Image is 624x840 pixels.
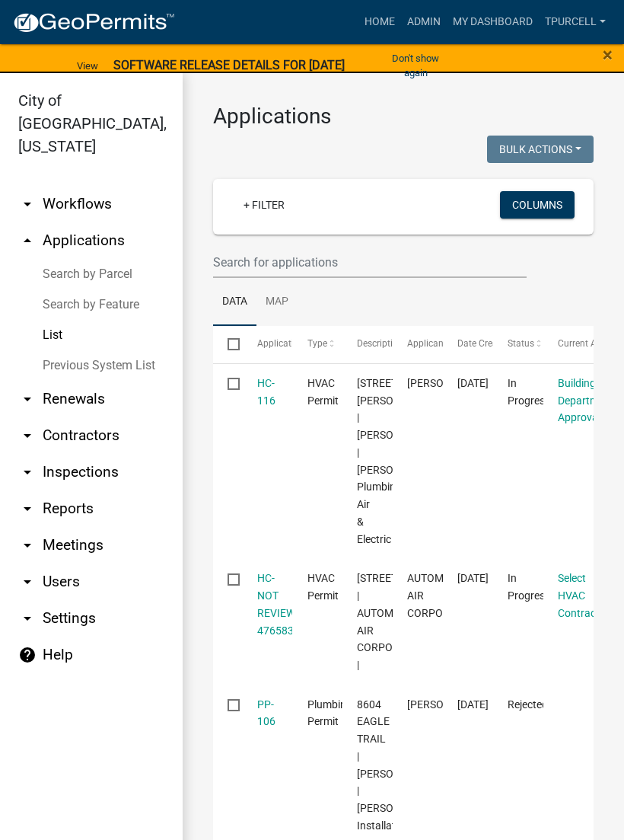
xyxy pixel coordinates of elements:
[603,46,613,64] button: Close
[357,698,438,832] span: 8604 EAGLE TRAIL | Tim Crume Sr | Crume Installations
[231,191,297,219] a: + Filter
[407,338,447,349] span: Applicant
[357,338,403,349] span: Description
[487,136,594,163] button: Bulk Actions
[500,191,575,219] button: Columns
[213,326,242,363] datatable-header-cell: Select
[443,326,493,363] datatable-header-cell: Date Created
[508,338,534,349] span: Status
[257,698,275,728] a: PP-106
[508,377,550,407] span: In Progress
[539,8,612,37] a: Tpurcell
[18,426,37,445] i: arrow_drop_down
[18,195,37,213] i: arrow_drop_down
[357,572,450,671] span: 900 MARKET ST | AUTOMATIC AIR CORPORATION |
[407,377,489,389] span: Tom Drexler
[543,326,594,363] datatable-header-cell: Current Activity
[18,609,37,628] i: arrow_drop_down
[213,278,256,327] a: Data
[508,698,548,711] span: Rejected
[213,247,527,278] input: Search for applications
[407,698,489,711] span: Tim Crume Sr
[508,572,550,602] span: In Progress
[407,572,480,619] span: AUTOMATIC AIR CORPORATION
[18,646,37,664] i: help
[307,338,327,349] span: Type
[342,326,393,363] datatable-header-cell: Description
[393,326,443,363] datatable-header-cell: Applicant
[18,463,37,481] i: arrow_drop_down
[71,53,104,78] a: View
[242,326,292,363] datatable-header-cell: Application Number
[256,278,298,327] a: Map
[603,44,613,65] span: ×
[307,377,339,407] span: HVAC Permit
[18,390,37,408] i: arrow_drop_down
[18,500,37,518] i: arrow_drop_down
[401,8,447,37] a: Admin
[375,46,457,85] button: Don't show again
[113,58,345,72] strong: SOFTWARE RELEASE DETAILS FOR [DATE]
[558,338,621,349] span: Current Activity
[457,698,489,711] span: 09/09/2025
[307,572,339,602] span: HVAC Permit
[493,326,543,363] datatable-header-cell: Status
[257,572,311,636] a: HC-NOT REVIEWED-476583
[18,536,37,554] i: arrow_drop_down
[257,338,340,349] span: Application Number
[558,377,614,424] a: Building Department Approval
[457,572,489,584] span: 09/10/2025
[447,8,539,37] a: My Dashboard
[257,377,275,407] a: HC-116
[18,573,37,591] i: arrow_drop_down
[558,572,610,619] a: Select HVAC Contractor
[457,377,489,389] span: 09/15/2025
[358,8,401,37] a: Home
[357,377,450,545] span: 1313 MORROW STREET | Tom Drexler | Tom Drexler Plumbing, Air & Electric
[307,698,352,728] span: Plumbing Permit
[18,232,37,250] i: arrow_drop_up
[213,104,594,129] h3: Applications
[292,326,342,363] datatable-header-cell: Type
[457,338,511,349] span: Date Created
